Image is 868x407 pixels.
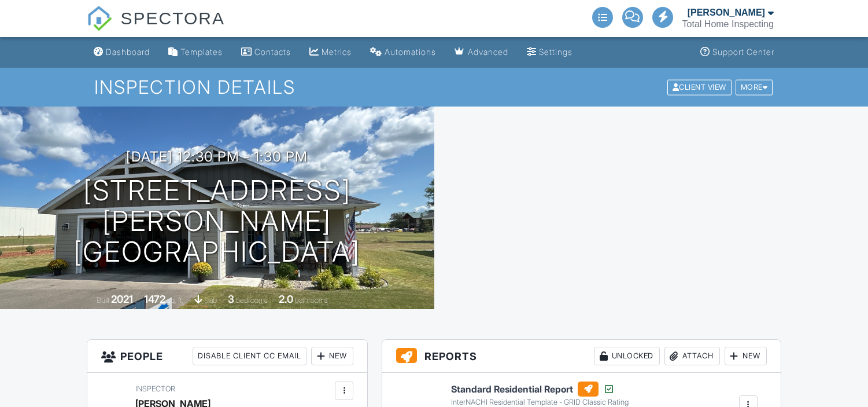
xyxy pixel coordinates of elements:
[111,293,133,305] div: 2021
[193,347,306,365] div: Disable Client CC Email
[365,42,441,63] a: Automations (Advanced)
[451,382,629,397] h6: Standard Residential Report
[451,398,629,407] div: InterNACHI Residential Template - GRID Classic Rating
[87,6,112,31] img: The Best Home Inspection Software - Spectora
[167,296,183,305] span: sq. ft.
[144,293,165,305] div: 1472
[450,42,513,63] a: Advanced
[106,47,150,57] div: Dashboard
[19,175,416,267] h1: [STREET_ADDRESS][PERSON_NAME] [GEOGRAPHIC_DATA]
[736,79,773,95] div: More
[688,7,765,19] div: [PERSON_NAME]
[594,347,660,365] div: Unlocked
[94,77,774,97] h1: Inspection Details
[539,47,572,57] div: Settings
[382,340,780,373] h3: Reports
[97,296,109,305] span: Built
[126,149,308,164] h3: [DATE] 12:30 pm - 1:30 pm
[696,42,779,63] a: Support Center
[87,340,367,373] h3: People
[712,47,774,57] div: Support Center
[135,384,175,393] span: Inspector
[87,17,225,39] a: SPECTORA
[725,347,767,365] div: New
[121,6,226,30] span: SPECTORA
[322,47,352,57] div: Metrics
[666,82,734,91] a: Client View
[295,296,328,305] span: bathrooms
[254,47,291,57] div: Contacts
[228,293,234,305] div: 3
[89,42,154,63] a: Dashboard
[385,47,436,57] div: Automations
[305,42,356,63] a: Metrics
[180,47,223,57] div: Templates
[279,293,293,305] div: 2.0
[682,19,774,30] div: Total Home Inspecting
[236,296,268,305] span: bedrooms
[468,47,508,57] div: Advanced
[311,347,353,365] div: New
[164,42,227,63] a: Templates
[667,79,732,95] div: Client View
[664,347,720,365] div: Attach
[204,296,217,305] span: slab
[522,42,577,63] a: Settings
[237,42,296,63] a: Contacts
